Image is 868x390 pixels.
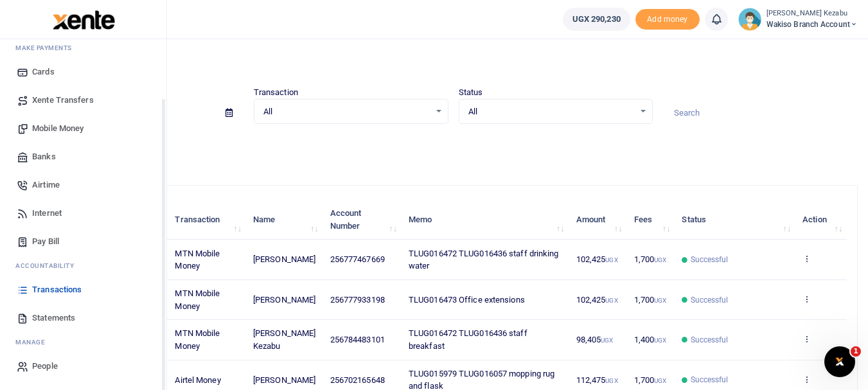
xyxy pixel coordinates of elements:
[654,377,666,384] small: UGX
[330,295,385,305] span: 256777933198
[10,256,156,276] li: Ac
[32,150,56,163] span: Banks
[253,254,315,264] span: [PERSON_NAME]
[32,179,60,191] span: Airtime
[691,294,729,306] span: Successful
[253,328,315,351] span: [PERSON_NAME] Kezabu
[49,55,858,69] h4: Transactions
[175,328,220,351] span: MTN Mobile Money
[32,66,55,78] span: Cards
[254,86,298,99] label: Transaction
[10,304,156,332] a: Statements
[253,295,315,305] span: [PERSON_NAME]
[330,254,385,264] span: 256777467669
[32,360,58,373] span: People
[563,8,630,31] a: UGX 290,230
[569,200,626,240] th: Amount: activate to sort column ascending
[634,254,667,264] span: 1,700
[576,295,618,305] span: 102,425
[691,374,729,386] span: Successful
[49,139,858,153] p: Download
[654,337,666,344] small: UGX
[22,337,46,347] span: anage
[32,235,59,248] span: Pay Bill
[10,143,156,171] a: Banks
[32,207,62,220] span: Internet
[10,227,156,256] a: Pay Bill
[635,9,700,30] li: Toup your wallet
[10,171,156,199] a: Airtime
[25,261,74,270] span: countability
[824,346,855,377] iframe: Intercom live chat
[32,312,75,324] span: Statements
[10,114,156,143] a: Mobile Money
[175,288,220,311] span: MTN Mobile Money
[168,200,246,240] th: Transaction: activate to sort column ascending
[51,14,115,24] a: logo-small logo-large logo-large
[654,297,666,304] small: UGX
[605,256,617,263] small: UGX
[10,58,156,86] a: Cards
[53,10,115,30] img: logo-large
[766,19,858,30] span: Wakiso branch account
[605,377,617,384] small: UGX
[766,8,858,19] small: [PERSON_NAME] Kezabu
[32,283,82,296] span: Transactions
[175,375,220,385] span: Airtel Money
[738,8,858,31] a: profile-user [PERSON_NAME] Kezabu Wakiso branch account
[10,332,156,352] li: M
[576,254,618,264] span: 102,425
[675,200,795,240] th: Status: activate to sort column ascending
[691,334,729,346] span: Successful
[32,94,94,107] span: Xente Transfers
[635,13,700,23] a: Add money
[402,200,569,240] th: Memo: activate to sort column ascending
[691,254,729,265] span: Successful
[634,335,667,344] span: 1,400
[32,122,84,135] span: Mobile Money
[558,8,635,31] li: Wallet ballance
[572,13,621,26] span: UGX 290,230
[851,346,861,357] span: 1
[634,375,667,385] span: 1,700
[576,375,618,385] span: 112,475
[253,375,315,385] span: [PERSON_NAME]
[409,328,527,351] span: TLUG016472 TLUG016436 staff breakfast
[634,295,667,305] span: 1,700
[175,249,220,271] span: MTN Mobile Money
[576,335,614,344] span: 98,405
[323,200,401,240] th: Account Number: activate to sort column ascending
[409,249,559,271] span: TLUG016472 TLUG016436 staff drinking water
[22,43,72,53] span: ake Payments
[10,352,156,380] a: People
[468,105,635,118] span: All
[459,86,483,99] label: Status
[246,200,323,240] th: Name: activate to sort column ascending
[605,297,617,304] small: UGX
[10,86,156,114] a: Xente Transfers
[10,38,156,58] li: M
[795,200,847,240] th: Action: activate to sort column ascending
[654,256,666,263] small: UGX
[738,8,761,31] img: profile-user
[626,200,675,240] th: Fees: activate to sort column ascending
[10,199,156,227] a: Internet
[601,337,613,344] small: UGX
[409,295,525,305] span: TLUG016473 Office extensions
[635,9,700,30] span: Add money
[263,105,430,118] span: All
[663,102,858,124] input: Search
[330,335,385,344] span: 256784483101
[10,276,156,304] a: Transactions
